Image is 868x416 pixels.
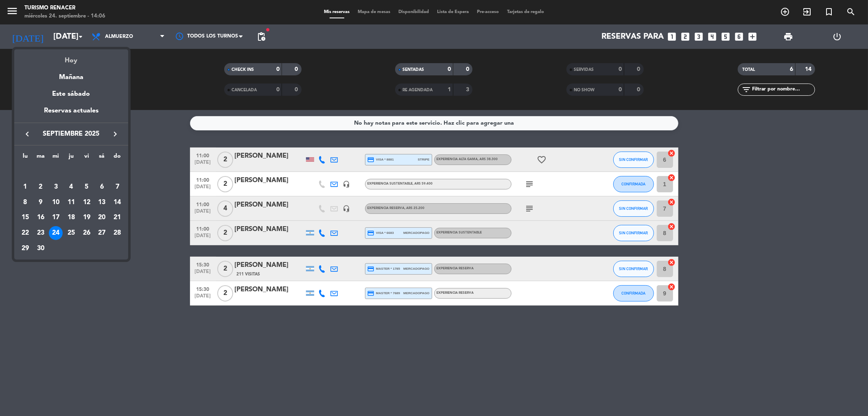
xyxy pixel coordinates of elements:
div: 19 [80,211,94,225]
th: domingo [109,152,125,164]
div: Mañana [14,66,128,83]
td: 5 de septiembre de 2025 [79,179,94,195]
td: 19 de septiembre de 2025 [79,210,94,226]
div: 2 [34,180,48,194]
th: martes [33,152,48,164]
td: 8 de septiembre de 2025 [17,195,33,210]
div: Este sábado [14,83,128,106]
div: 3 [49,180,63,194]
div: 13 [95,196,109,209]
td: 15 de septiembre de 2025 [17,210,33,226]
th: sábado [94,152,110,164]
div: 23 [34,226,48,240]
td: 20 de septiembre de 2025 [94,210,110,226]
div: Reservas actuales [14,106,128,122]
i: keyboard_arrow_left [22,129,32,139]
div: 11 [64,196,78,209]
div: 29 [18,242,32,255]
div: 21 [110,211,124,225]
td: 30 de septiembre de 2025 [33,241,48,256]
td: 23 de septiembre de 2025 [33,225,48,241]
td: 7 de septiembre de 2025 [109,179,125,195]
span: septiembre 2025 [35,129,108,139]
td: 16 de septiembre de 2025 [33,210,48,226]
div: 7 [110,180,124,194]
div: 9 [34,196,48,209]
td: 26 de septiembre de 2025 [79,225,94,241]
div: 27 [95,226,109,240]
td: 18 de septiembre de 2025 [63,210,79,226]
td: 22 de septiembre de 2025 [17,225,33,241]
th: lunes [17,152,33,164]
td: 21 de septiembre de 2025 [109,210,125,226]
i: keyboard_arrow_right [110,129,120,139]
div: 1 [18,180,32,194]
td: 2 de septiembre de 2025 [33,179,48,195]
button: keyboard_arrow_right [108,129,122,139]
div: 26 [80,226,94,240]
div: 28 [110,226,124,240]
div: 22 [18,226,32,240]
div: 25 [64,226,78,240]
div: 12 [80,196,94,209]
button: keyboard_arrow_left [20,129,35,139]
td: 6 de septiembre de 2025 [94,179,110,195]
div: 18 [64,211,78,225]
div: 8 [18,196,32,209]
td: 11 de septiembre de 2025 [63,195,79,210]
div: 17 [49,211,63,225]
td: 12 de septiembre de 2025 [79,195,94,210]
div: 24 [49,226,63,240]
th: miércoles [48,152,63,164]
td: 17 de septiembre de 2025 [48,210,63,226]
td: 27 de septiembre de 2025 [94,225,110,241]
td: 3 de septiembre de 2025 [48,179,63,195]
div: 30 [34,242,48,255]
div: 16 [34,211,48,225]
td: 24 de septiembre de 2025 [48,225,63,241]
td: 9 de septiembre de 2025 [33,195,48,210]
div: 14 [110,196,124,209]
div: 5 [80,180,94,194]
div: 15 [18,211,32,225]
td: 28 de septiembre de 2025 [109,225,125,241]
th: viernes [79,152,94,164]
td: 1 de septiembre de 2025 [17,179,33,195]
td: 10 de septiembre de 2025 [48,195,63,210]
td: 25 de septiembre de 2025 [63,225,79,241]
th: jueves [63,152,79,164]
div: 10 [49,196,63,209]
div: 6 [95,180,109,194]
td: 4 de septiembre de 2025 [63,179,79,195]
td: 14 de septiembre de 2025 [109,195,125,210]
div: 4 [64,180,78,194]
div: Hoy [14,49,128,66]
td: 29 de septiembre de 2025 [17,241,33,256]
td: 13 de septiembre de 2025 [94,195,110,210]
div: 20 [95,211,109,225]
td: SEP. [17,164,125,180]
